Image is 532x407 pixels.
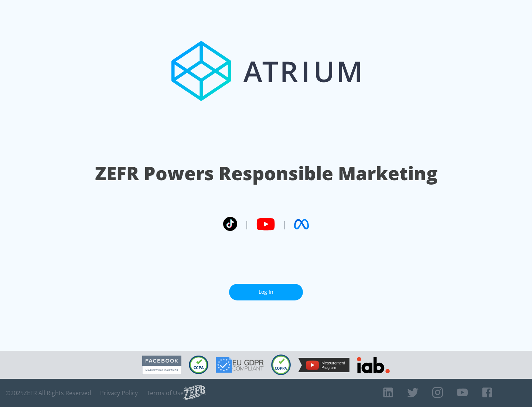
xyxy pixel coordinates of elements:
span: | [282,219,287,230]
a: Terms of Use [147,389,184,397]
span: | [245,219,249,230]
h1: ZEFR Powers Responsible Marketing [95,161,437,186]
img: CCPA Compliant [189,356,208,374]
img: GDPR Compliant [216,357,264,373]
a: Privacy Policy [100,389,138,397]
a: Log In [229,284,303,300]
img: IAB [357,357,390,373]
img: COPPA Compliant [271,354,291,375]
img: Facebook Marketing Partner [142,356,181,374]
img: YouTube Measurement Program [298,358,349,372]
span: © 2025 ZEFR All Rights Reserved [6,389,91,397]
